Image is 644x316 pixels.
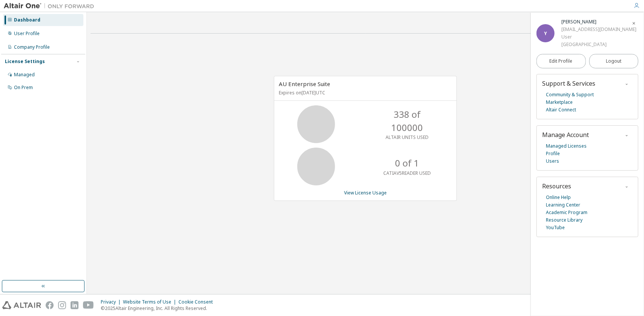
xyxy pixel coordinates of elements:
a: View License Usage [344,190,387,196]
a: Marketplace [546,99,573,106]
div: Website Terms of Use [123,299,178,305]
div: Yuchen Shi [561,18,636,26]
a: Community & Support [546,91,594,99]
img: altair_logo.svg [2,301,41,309]
div: On Prem [14,85,33,91]
div: Company Profile [14,44,50,50]
span: Resources [542,182,571,190]
p: 338 of 100000 [377,108,437,134]
span: AU Enterprise Suite [279,80,330,88]
p: Expires on [DATE] UTC [279,89,450,96]
div: [GEOGRAPHIC_DATA] [561,41,636,48]
div: [EMAIL_ADDRESS][DOMAIN_NAME] [561,26,636,33]
div: Privacy [101,299,123,305]
img: facebook.svg [46,301,54,309]
p: © 2025 Altair Engineering, Inc. All Rights Reserved. [101,305,217,311]
div: License Settings [5,59,45,65]
a: Online Help [546,194,571,201]
a: Learning Center [546,201,580,209]
img: instagram.svg [58,301,66,309]
img: Altair One [4,2,98,10]
a: Managed Licenses [546,142,587,150]
div: User Profile [14,31,40,37]
img: linkedin.svg [71,301,78,309]
p: ALTAIR UNITS USED [386,134,429,140]
a: Profile [546,150,560,157]
a: Academic Program [546,209,587,216]
a: Altair Connect [546,106,576,114]
span: Y [544,30,547,37]
p: 0 of 1 [395,157,419,170]
span: Support & Services [542,79,595,88]
a: Edit Profile [536,54,586,68]
span: Manage Account [542,131,589,139]
img: youtube.svg [83,301,94,309]
a: Users [546,157,559,165]
div: Dashboard [14,17,40,23]
a: YouTube [546,224,565,231]
div: Managed [14,72,35,78]
div: Cookie Consent [178,299,217,305]
span: Logout [606,57,621,65]
button: Logout [589,54,639,68]
div: User [561,33,636,41]
a: Resource Library [546,216,583,224]
p: CATIAV5READER USED [383,170,431,176]
span: Edit Profile [550,58,573,64]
